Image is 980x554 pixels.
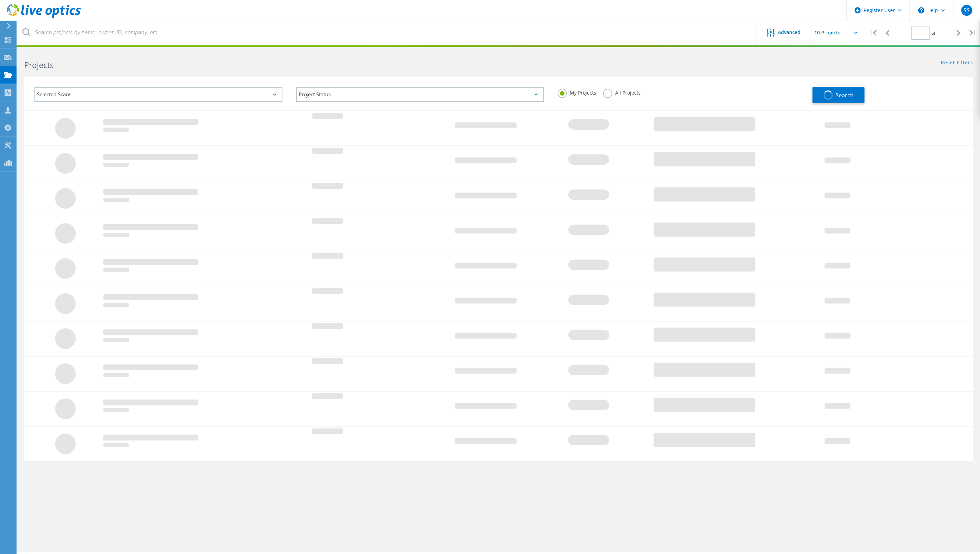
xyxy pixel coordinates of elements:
div: | [866,21,880,45]
label: My Projects [558,89,596,95]
label: All Projects [603,89,641,95]
b: Projects [24,59,54,70]
button: Search [813,87,865,103]
span: Search [836,91,854,99]
div: Project Status [296,87,544,102]
div: Selected Scans [34,87,282,102]
div: | [966,21,980,45]
span: SS [963,8,970,13]
span: of [931,30,935,36]
span: Advanced [778,30,801,35]
a: Live Optics Dashboard [7,14,81,19]
svg: \n [918,7,925,13]
input: Search projects by name, owner, ID, company, etc [17,21,756,45]
a: Reset Filters [941,60,973,66]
